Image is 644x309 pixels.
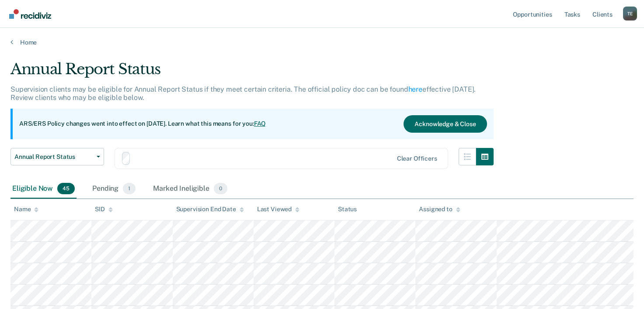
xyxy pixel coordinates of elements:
[19,120,266,128] p: ARS/ERS Policy changes went into effect on [DATE]. Learn what this means for you:
[10,38,634,46] a: Home
[151,179,229,199] div: Marked Ineligible0
[10,85,476,102] p: Supervision clients may be eligible for Annual Report Status if they meet certain criteria. The o...
[623,7,637,21] div: T E
[176,206,244,213] div: Supervision End Date
[10,60,494,85] div: Annual Report Status
[57,183,75,194] span: 45
[419,206,460,213] div: Assigned to
[9,9,51,19] img: Recidiviz
[10,179,77,199] div: Eligible Now45
[397,155,437,162] div: Clear officers
[10,148,104,165] button: Annual Report Status
[338,206,357,213] div: Status
[14,153,93,161] span: Annual Report Status
[623,7,637,21] button: Profile dropdown button
[123,183,136,194] span: 1
[614,279,635,300] iframe: Intercom live chat
[91,179,137,199] div: Pending1
[214,183,227,194] span: 0
[95,206,113,213] div: SID
[14,206,38,213] div: Name
[404,115,487,133] button: Acknowledge & Close
[408,85,422,93] a: here
[254,120,266,127] a: FAQ
[257,206,299,213] div: Last Viewed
